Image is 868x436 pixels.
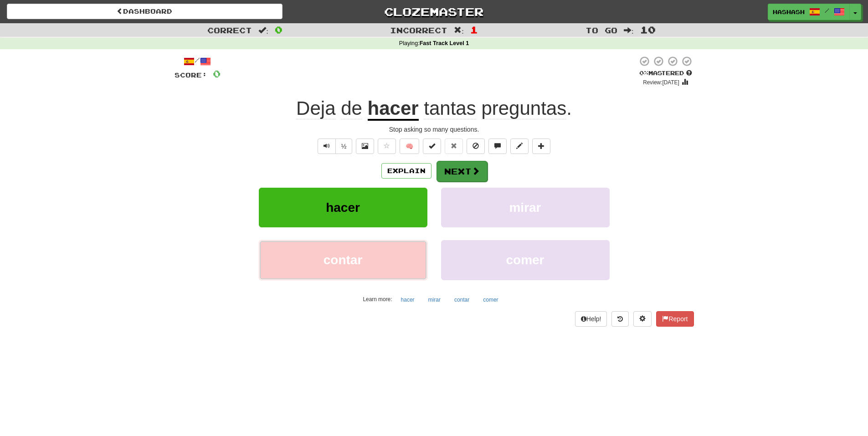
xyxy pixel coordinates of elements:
[324,253,363,267] span: contar
[441,240,610,280] button: comer
[316,138,353,154] div: Text-to-speech controls
[445,138,463,154] button: Reset to 0% Mastered (alt+r)
[640,24,656,35] span: 10
[207,26,252,35] span: Correct
[378,138,396,154] button: Favorite sentence (alt+f)
[259,188,427,227] button: hacer
[341,97,362,119] span: de
[773,8,805,16] span: HASHASH
[575,311,607,327] button: Help!
[825,7,829,14] span: /
[423,138,441,154] button: Set this sentence to 100% Mastered (alt+m)
[296,97,335,119] span: Deja
[478,293,503,307] button: comer
[175,71,207,79] span: Score:
[296,4,572,20] a: Clozemaster
[423,293,446,307] button: mirar
[363,296,392,303] small: Learn more:
[467,138,485,154] button: Ignore sentence (alt+i)
[639,69,648,77] span: 0 %
[624,26,634,34] span: :
[419,97,572,119] span: .
[532,138,550,154] button: Add to collection (alt+a)
[326,200,360,215] span: hacer
[275,24,282,35] span: 0
[258,26,268,34] span: :
[356,138,374,154] button: Show image (alt+x)
[481,97,566,119] span: preguntas
[441,188,610,227] button: mirar
[454,26,464,34] span: :
[643,79,679,86] small: Review: [DATE]
[637,69,694,77] div: Mastered
[470,24,478,35] span: 1
[368,97,419,121] u: hacer
[259,240,427,280] button: contar
[335,138,353,154] button: ½
[510,138,529,154] button: Edit sentence (alt+d)
[175,125,694,134] div: Stop asking so many questions.
[396,293,420,307] button: hacer
[420,40,469,46] strong: Fast Track Level 1
[437,161,488,182] button: Next
[488,138,507,154] button: Discuss sentence (alt+u)
[381,163,431,179] button: Explain
[768,4,850,20] a: HASHASH /
[175,56,221,67] div: /
[390,26,447,35] span: Incorrect
[213,68,221,79] span: 0
[449,293,474,307] button: contar
[611,311,629,327] button: Round history (alt+y)
[656,311,693,327] button: Report
[586,26,617,35] span: To go
[506,253,544,267] span: comer
[318,138,336,154] button: Play sentence audio (ctl+space)
[7,4,282,19] a: Dashboard
[400,138,419,154] button: 🧠
[509,200,541,215] span: mirar
[424,97,476,119] span: tantas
